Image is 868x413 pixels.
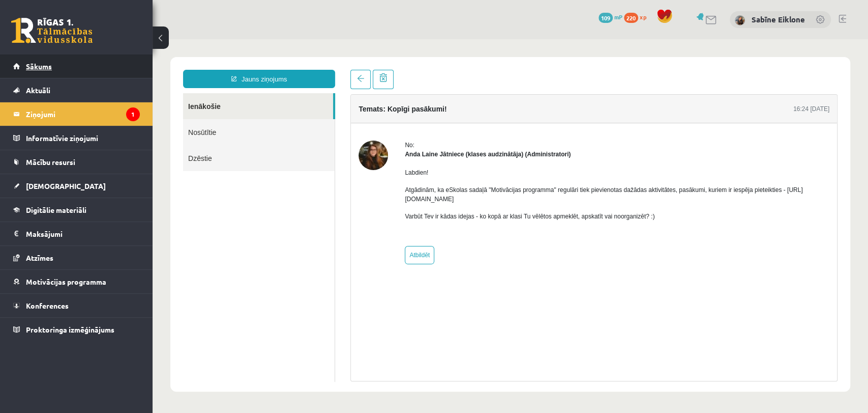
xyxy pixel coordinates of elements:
[598,13,613,23] span: 109
[641,65,677,74] div: 16:24 [DATE]
[640,13,646,21] span: xp
[252,112,418,119] strong: Anda Laine Jātniece (klases audzinātāja) (Administratori)
[252,173,677,182] p: Varbūt Tev ir kādas idejas - ko kopā ar klasi Tu vēlētos apmeklēt, apskatīt vai noorganizēt? :)
[26,253,53,262] span: Atzīmes
[598,13,622,21] a: 109 mP
[126,107,140,121] i: 1
[13,294,140,317] a: Konferences
[252,101,677,111] div: No:
[26,102,140,126] legend: Ziņojumi
[26,277,106,286] span: Motivācijas programma
[252,146,677,164] p: Atgādinām, ka eSkolas sadaļā "Motivācijas programma" regulāri tiek pievienotas dažādas aktivitāte...
[252,207,282,225] a: Atbildēt
[206,101,235,131] img: Anda Laine Jātniece (klases audzinātāja)
[13,198,140,222] a: Digitālie materiāli
[735,15,745,25] img: Sabīne Eiklone
[26,325,114,334] span: Proktoringa izmēģinājums
[26,126,140,150] legend: Informatīvie ziņojumi
[13,126,140,150] a: Informatīvie ziņojumi
[26,301,69,310] span: Konferences
[26,62,52,71] span: Sākums
[13,222,140,245] a: Maksājumi
[614,13,622,21] span: mP
[13,270,140,293] a: Motivācijas programma
[13,150,140,174] a: Mācību resursi
[26,86,50,95] span: Aktuāli
[31,54,181,80] a: Ienākošie
[26,181,106,190] span: [DEMOGRAPHIC_DATA]
[752,14,805,24] a: Sabīne Eiklone
[206,66,294,74] h4: Temats: Kopīgi pasākumi!
[26,222,140,245] legend: Maksājumi
[13,78,140,102] a: Aktuāli
[624,13,651,21] a: 220 xp
[13,246,140,269] a: Atzīmes
[624,13,638,23] span: 220
[31,31,183,49] a: Jauns ziņojums
[31,106,182,132] a: Dzēstie
[252,129,677,138] p: Labdien!
[26,157,75,167] span: Mācību resursi
[31,80,182,106] a: Nosūtītie
[13,318,140,341] a: Proktoringa izmēģinājums
[26,205,86,214] span: Digitālie materiāli
[11,18,93,43] a: Rīgas 1. Tālmācības vidusskola
[13,102,140,126] a: Ziņojumi1
[13,174,140,198] a: [DEMOGRAPHIC_DATA]
[13,54,140,78] a: Sākums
